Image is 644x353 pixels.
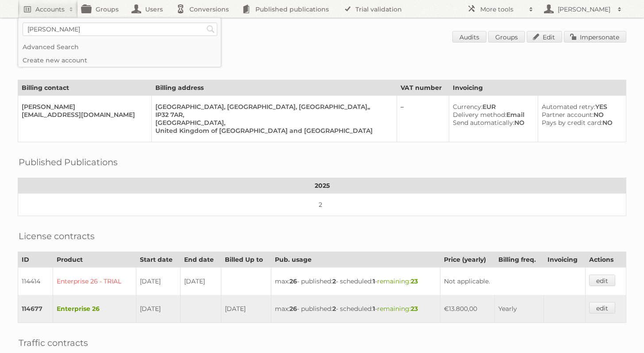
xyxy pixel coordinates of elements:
div: [EMAIL_ADDRESS][DOMAIN_NAME] [22,111,144,119]
div: Email [453,111,531,119]
th: Pub. usage [271,252,440,268]
span: remaining: [377,277,418,285]
a: Groups [488,31,525,43]
span: Pays by credit card: [542,119,602,127]
td: Not applicable. [440,268,585,295]
h1: Account 93571: Sealey Group [18,31,626,44]
th: Invoicing [544,252,585,268]
h2: More tools [480,5,524,14]
th: Invoicing [449,80,626,96]
td: – [397,96,449,142]
td: max: - published: - scheduled: - [271,295,440,323]
td: Yearly [494,295,544,323]
th: Product [53,252,136,268]
div: [GEOGRAPHIC_DATA], [GEOGRAPHIC_DATA], [GEOGRAPHIC_DATA],, [155,103,389,111]
th: Price (yearly) [440,252,494,268]
a: Create new account [18,54,221,67]
span: Automated retry: [542,103,595,111]
span: remaining: [377,305,418,313]
th: 2025 [18,178,626,194]
th: Billing address [151,80,397,96]
td: 114414 [18,268,53,295]
td: [DATE] [221,295,271,323]
a: Audits [452,31,486,43]
div: YES [542,103,619,111]
div: NO [542,119,619,127]
th: End date [180,252,221,268]
td: Enterprise 26 - TRIAL [53,268,136,295]
strong: 26 [289,305,297,313]
a: Edit [527,31,562,43]
td: 114677 [18,295,53,323]
a: edit [589,275,615,286]
a: Advanced Search [18,40,221,54]
a: Impersonate [564,31,626,43]
span: Send automatically: [453,119,514,127]
div: NO [453,119,531,127]
td: €13.800,00 [440,295,494,323]
span: Currency: [453,103,482,111]
strong: 23 [411,305,418,313]
td: [DATE] [180,268,221,295]
div: United Kingdom of [GEOGRAPHIC_DATA] and [GEOGRAPHIC_DATA] [155,127,389,135]
h2: [PERSON_NAME] [555,5,613,14]
h2: Traffic contracts [19,336,88,349]
h2: Published Publications [19,155,118,169]
td: [DATE] [136,295,180,323]
span: Partner account: [542,111,594,119]
th: VAT number [397,80,449,96]
h2: Accounts [35,5,65,14]
th: Start date [136,252,180,268]
td: max: - published: - scheduled: - [271,268,440,295]
td: 2 [18,194,626,216]
input: Search [204,23,217,36]
strong: 2 [332,305,336,313]
div: EUR [453,103,531,111]
th: Billing contact [18,80,152,96]
a: edit [589,302,615,314]
h2: License contracts [19,229,95,243]
td: [DATE] [136,268,180,295]
div: IP32 7AR, [155,111,389,119]
strong: 1 [373,305,375,313]
th: Actions [585,252,626,268]
div: [GEOGRAPHIC_DATA], [155,119,389,127]
th: ID [18,252,53,268]
div: [PERSON_NAME] [22,103,144,111]
strong: 2 [332,277,336,285]
strong: 1 [373,277,375,285]
td: Enterprise 26 [53,295,136,323]
th: Billing freq. [494,252,544,268]
div: NO [542,111,619,119]
strong: 23 [411,277,418,285]
th: Billed Up to [221,252,271,268]
strong: 26 [289,277,297,285]
span: Delivery method: [453,111,506,119]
